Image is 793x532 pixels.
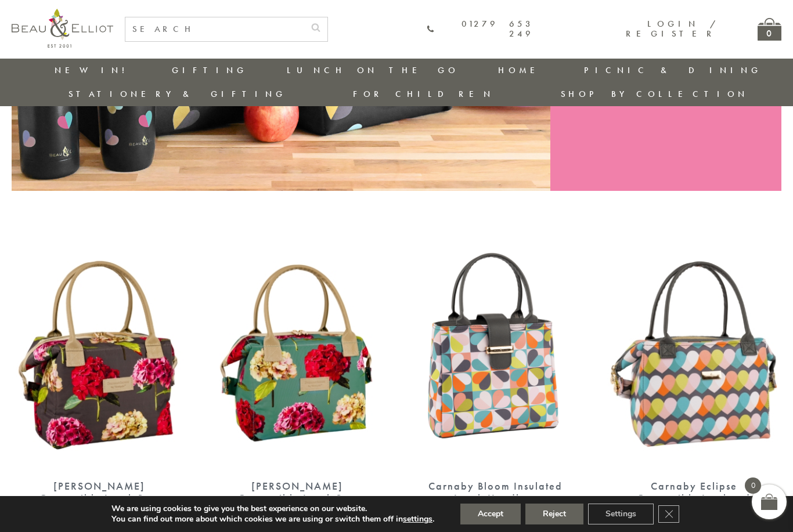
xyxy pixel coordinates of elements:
[111,514,434,524] p: You can find out more about which cookies we are using or switch them off in .
[758,18,781,41] a: 0
[498,64,545,76] a: Home
[111,504,434,514] p: We are using cookies to give you the best experience on our website.
[626,18,717,39] a: Login / Register
[408,243,583,469] img: Carnaby Bloom Insulated Lunch Handbag
[427,19,534,39] a: 01279 653 249
[172,64,247,76] a: Gifting
[588,504,654,524] button: Settings
[428,480,563,504] div: Carnaby Bloom Insulated Lunch Handbag
[627,480,762,516] div: Carnaby Eclipse Convertible Insulated Lunch Bag
[607,243,782,469] img: Carnaby eclipse convertible lunch bag
[210,243,385,469] img: Sarah Kelleher convertible lunch bag teal
[55,64,132,76] a: New in!
[745,477,761,494] span: 0
[525,504,583,524] button: Reject
[408,243,583,527] a: Carnaby Bloom Insulated Lunch Handbag Carnaby Bloom Insulated Lunch Handbag £24.99
[460,504,521,524] button: Accept
[561,88,748,100] a: Shop by collection
[287,64,459,76] a: Lunch On The Go
[12,9,113,48] img: logo
[230,480,365,516] div: [PERSON_NAME] Convertible Lunch Bag Teal
[69,88,286,100] a: Stationery & Gifting
[658,505,679,523] button: Close GDPR Cookie Banner
[32,480,167,516] div: [PERSON_NAME] Convertible Lunch Bag Dark Stone
[584,64,762,76] a: Picnic & Dining
[12,243,187,469] img: Sarah Kelleher Lunch Bag Dark Stone
[125,17,304,41] input: SEARCH
[353,88,494,100] a: For Children
[403,514,432,524] button: settings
